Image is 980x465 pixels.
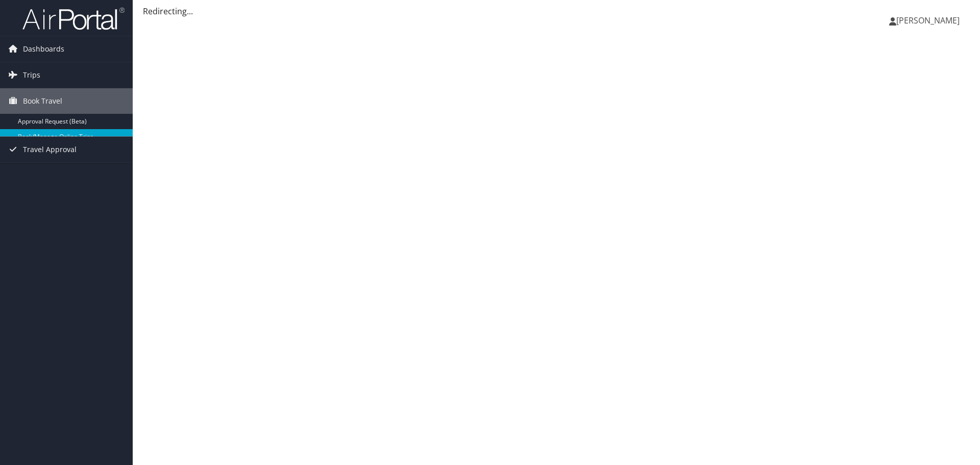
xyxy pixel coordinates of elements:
span: Trips [23,62,40,88]
div: Redirecting... [143,5,970,17]
span: [PERSON_NAME] [896,15,960,26]
span: Dashboards [23,36,64,62]
img: airportal-logo.png [22,7,125,31]
span: Travel Approval [23,137,77,162]
a: [PERSON_NAME] [889,5,970,36]
span: Book Travel [23,88,62,114]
